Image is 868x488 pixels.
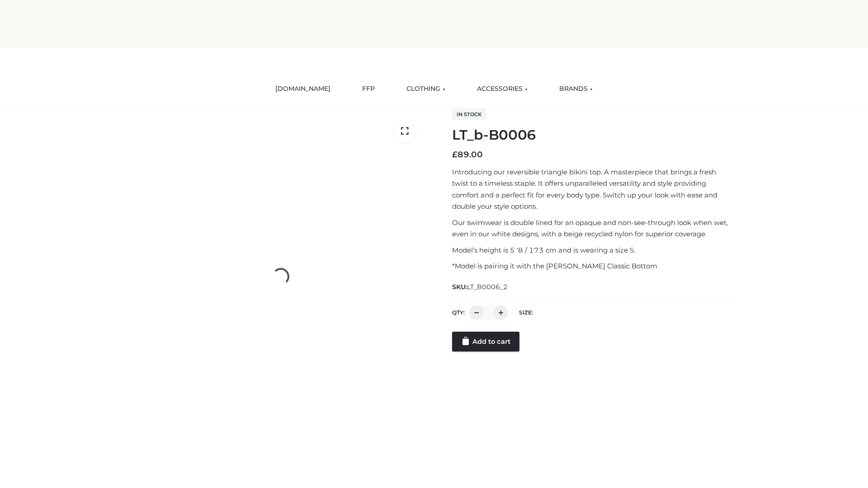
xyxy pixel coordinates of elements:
span: £ [452,150,458,160]
a: CLOTHING [400,79,452,99]
a: Add to cart [452,332,519,352]
span: SKU: [452,282,509,292]
a: [DOMAIN_NAME] [269,79,337,99]
bdi: 89.00 [452,150,483,160]
a: ACCESSORIES [470,79,534,99]
a: FFP [355,79,382,99]
p: Our swimwear is double lined for an opaque and non-see-through look when wet, even in our white d... [452,217,734,240]
p: *Model is pairing it with the [PERSON_NAME] Classic Bottom [452,260,734,272]
a: BRANDS [552,79,599,99]
label: Size: [519,309,533,316]
p: Introducing our reversible triangle bikini top. A masterpiece that brings a fresh twist to a time... [452,166,734,212]
h1: LT_b-B0006 [452,127,734,143]
span: LT_B0006_2 [467,283,508,291]
span: In stock [452,109,486,120]
p: Model’s height is 5 ‘8 / 173 cm and is wearing a size S. [452,244,734,256]
label: QTY: [452,309,465,316]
